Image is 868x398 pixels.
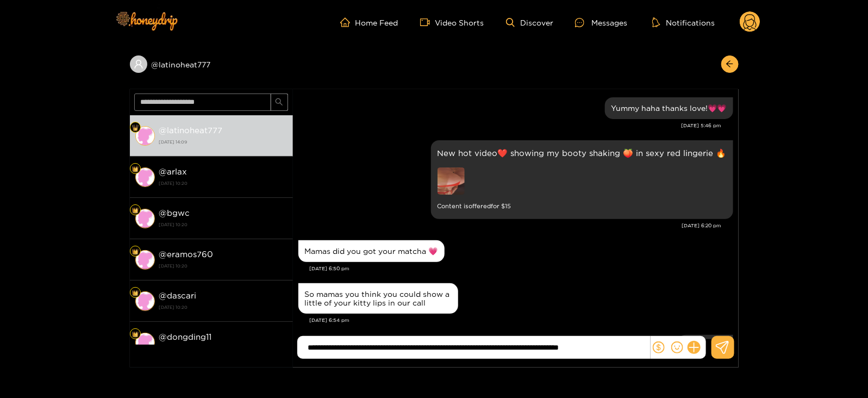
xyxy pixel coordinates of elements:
div: Mamas did you got your matcha 💗 [305,247,438,256]
strong: @ dongding11 [159,332,212,341]
div: Messages [575,16,627,29]
img: conversation [135,209,155,228]
button: dollar [651,339,667,356]
div: Yummy haha thanks love!💗💗 [611,104,727,113]
a: Video Shorts [420,17,484,27]
img: conversation [135,250,155,270]
strong: @ bgwc [159,208,190,217]
strong: [DATE] 10:20 [159,261,288,271]
strong: [DATE] 10:20 [159,344,288,353]
strong: @ dascari [159,291,197,300]
img: Fan Level [132,166,139,172]
img: conversation [135,333,155,352]
div: Sep. 29, 5:46 pm [605,97,733,119]
button: search [271,94,288,111]
div: [DATE] 6:54 pm [310,316,733,324]
strong: [DATE] 14:09 [159,137,288,147]
div: [DATE] 6:50 pm [310,265,733,272]
a: Discover [506,18,553,27]
strong: @ arlax [159,167,188,176]
div: [DATE] 5:46 pm [298,122,722,129]
div: Sep. 29, 6:54 pm [298,283,458,314]
img: conversation [135,291,155,311]
div: Sep. 29, 6:50 pm [298,240,445,262]
span: arrow-left [726,60,734,69]
p: New hot video❤️ showing my booty shaking 🍑 in sexy red lingerie 🔥 [438,147,727,159]
img: Fan Level [132,125,139,131]
div: So mamas you think you could show a little of your kitty lips in our call [305,290,452,307]
span: dollar [653,341,665,353]
img: Fan Level [132,331,139,338]
div: Sep. 29, 6:20 pm [431,140,733,219]
button: arrow-left [721,55,739,73]
strong: [DATE] 10:20 [159,220,288,229]
strong: @ latinoheat777 [159,126,223,135]
a: Home Feed [340,17,398,27]
button: Notifications [649,17,718,28]
img: preview [438,167,465,195]
span: user [134,59,143,69]
img: Fan Level [132,207,139,214]
small: Content is offered for $ 15 [438,200,727,213]
img: conversation [135,126,155,146]
span: video-camera [420,17,435,27]
strong: @ eramos760 [159,250,214,259]
div: [DATE] 6:20 pm [298,222,722,229]
img: Fan Level [132,248,139,255]
img: Fan Level [132,290,139,296]
strong: [DATE] 10:20 [159,302,288,312]
img: conversation [135,167,155,187]
div: @latinoheat777 [130,55,293,73]
span: search [275,98,283,107]
strong: [DATE] 10:20 [159,178,288,188]
div: Sep. 29, 8:14 pm [678,335,733,357]
span: home [340,17,355,27]
span: smile [671,341,683,353]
